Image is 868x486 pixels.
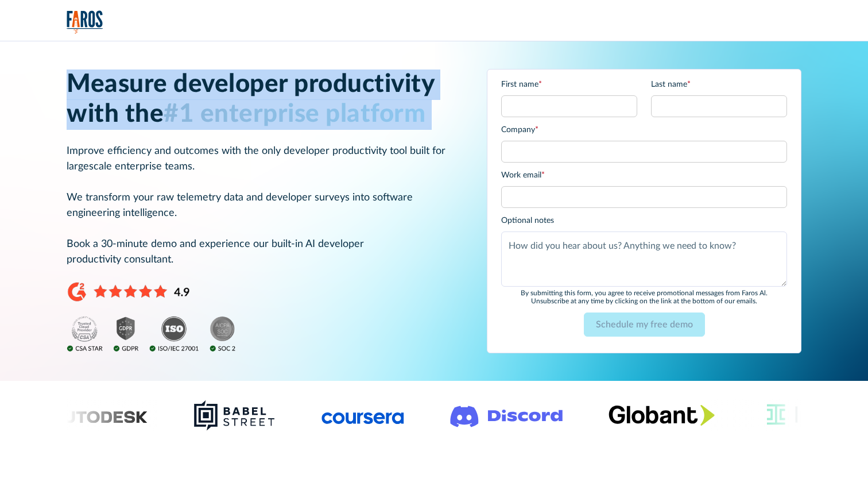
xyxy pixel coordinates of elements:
[193,399,276,431] img: Babel Street logo png
[501,79,787,344] form: Email Form
[501,124,787,136] label: Company
[651,79,787,91] label: Last name
[67,10,103,34] a: home
[501,289,787,306] div: By submitting this form, you agree to receive promotional messages from Faros Al. Unsubscribe at ...
[67,144,459,268] p: Improve efficiency and outcomes with the only developer productivity tool built for largescale en...
[164,102,425,127] span: #1 enterprise platform
[501,215,787,227] label: Optional notes
[451,403,563,427] img: Logo of the communication platform Discord.
[501,79,637,91] label: First name
[584,313,705,337] input: Schedule my free demo
[322,406,405,425] img: Logo of the online learning platform Coursera.
[67,10,103,34] img: Logo of the analytics and reporting company Faros.
[501,169,787,182] label: Work email
[609,404,715,426] img: Globant's logo
[67,70,459,130] h1: Measure developer productivity with the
